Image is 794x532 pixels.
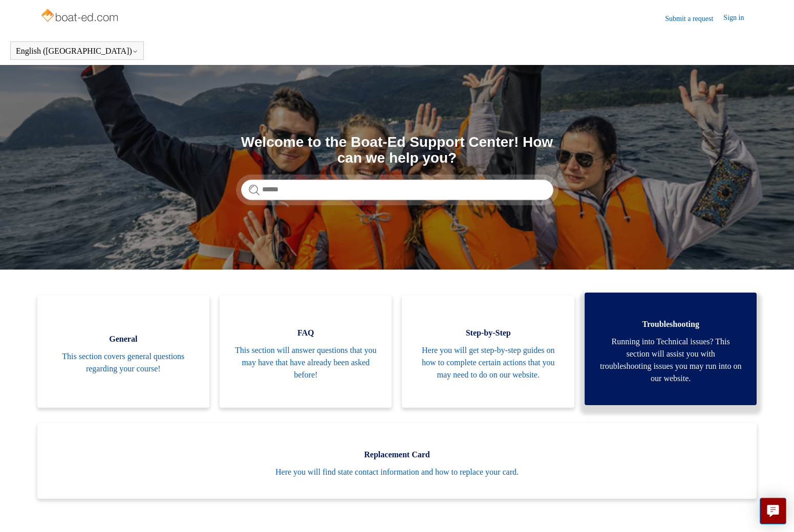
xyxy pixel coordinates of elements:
input: Search [241,180,553,200]
span: Here you will find state contact information and how to replace your card. [53,466,742,478]
a: FAQ This section will answer questions that you may have that have already been asked before! [220,295,392,408]
span: Step-by-Step [417,327,559,339]
span: This section will answer questions that you may have that have already been asked before! [235,344,376,381]
button: English ([GEOGRAPHIC_DATA]) [16,47,138,56]
span: FAQ [235,327,376,339]
span: Replacement Card [53,449,742,461]
a: General This section covers general questions regarding your course! [37,295,209,408]
span: Troubleshooting [600,318,741,330]
span: Running into Technical issues? This section will assist you with troubleshooting issues you may r... [600,336,741,385]
img: Boat-Ed Help Center home page [40,6,121,27]
button: Live chat [760,498,786,524]
a: Replacement Card Here you will find state contact information and how to replace your card. [37,423,757,499]
span: This section covers general questions regarding your course! [53,350,194,375]
a: Submit a request [665,13,723,24]
a: Sign in [723,12,754,25]
a: Troubleshooting Running into Technical issues? This section will assist you with troubleshooting ... [585,293,757,405]
span: Here you will get step-by-step guides on how to complete certain actions that you may need to do ... [417,344,559,381]
a: Step-by-Step Here you will get step-by-step guides on how to complete certain actions that you ma... [402,295,574,408]
span: General [53,333,194,345]
h1: Welcome to the Boat-Ed Support Center! How can we help you? [241,135,553,166]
